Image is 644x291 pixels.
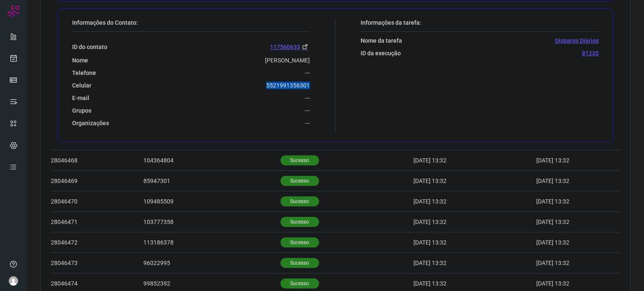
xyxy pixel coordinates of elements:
td: 28046469 [51,171,143,191]
td: 28046468 [51,150,143,171]
td: 103777358 [143,212,280,232]
p: --- [305,69,310,77]
td: 28046470 [51,191,143,212]
a: 117560633 [270,42,310,52]
td: [DATE] 13:32 [536,232,595,253]
p: Sucesso [280,176,319,186]
td: 104364804 [143,150,280,171]
td: [DATE] 13:32 [536,191,595,212]
p: Organizações [72,119,109,127]
td: [DATE] 13:32 [536,150,595,171]
p: Telefone [72,69,96,77]
td: [DATE] 13:32 [413,171,536,191]
p: Informações da tarefa: [361,19,599,26]
td: 109485509 [143,191,280,212]
td: [DATE] 13:32 [413,253,536,273]
p: Disparos Diários [555,37,599,44]
td: 96022995 [143,253,280,273]
td: 85947301 [143,171,280,191]
p: Sucesso [280,237,319,247]
td: 28046471 [51,212,143,232]
p: ID do contato [72,43,107,51]
p: --- [305,94,310,102]
p: [PERSON_NAME] [265,57,310,64]
p: Sucesso [280,278,319,288]
p: E-mail [72,94,89,102]
td: [DATE] 13:32 [413,191,536,212]
p: --- [305,107,310,114]
td: [DATE] 13:32 [536,253,595,273]
td: 113186378 [143,232,280,253]
p: Informações do Contato: [72,19,310,26]
td: [DATE] 13:32 [413,150,536,171]
p: Sucesso [280,258,319,268]
td: [DATE] 13:32 [413,232,536,253]
td: 28046472 [51,232,143,253]
td: 28046473 [51,253,143,273]
p: Sucesso [280,196,319,206]
td: [DATE] 13:32 [536,212,595,232]
p: 5521991356301 [266,82,310,89]
p: Nome da tarefa [361,37,402,44]
img: avatar-user-boy.jpg [8,276,18,286]
img: Logo [7,5,20,18]
p: 81235 [582,49,599,57]
p: ID da execução [361,49,401,57]
p: Nome [72,57,88,64]
p: --- [305,119,310,127]
td: [DATE] 13:32 [413,212,536,232]
td: [DATE] 13:32 [536,171,595,191]
p: Grupos [72,107,91,114]
p: Celular [72,82,91,89]
p: Sucesso [280,217,319,227]
p: Sucesso [280,155,319,165]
